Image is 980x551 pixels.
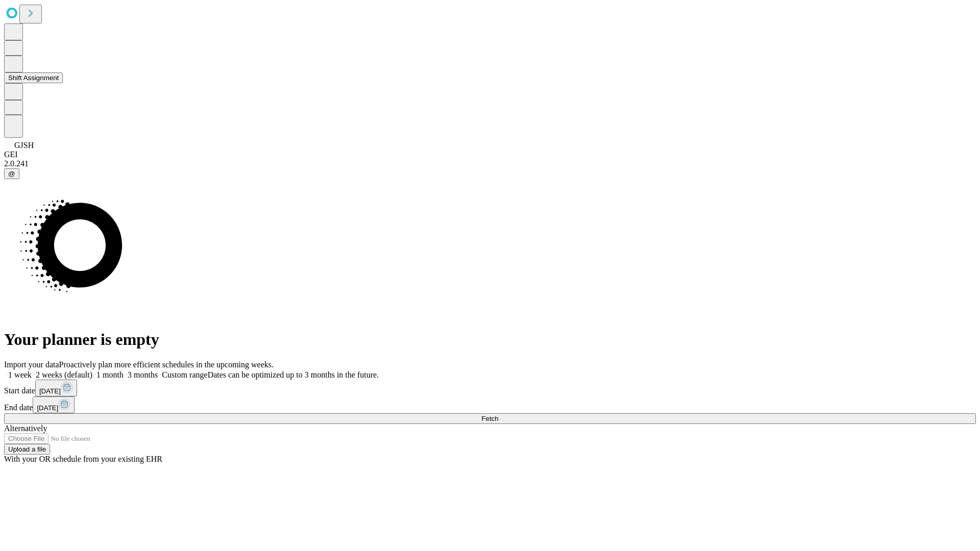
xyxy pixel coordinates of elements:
[8,370,32,379] span: 1 week
[4,72,63,83] button: Shift Assignment
[128,370,158,379] span: 3 months
[4,444,50,455] button: Upload a file
[37,404,58,412] span: [DATE]
[4,330,976,349] h1: Your planner is empty
[33,396,75,413] button: [DATE]
[4,380,976,396] div: Start date
[208,370,379,379] span: Dates can be optimized up to 3 months in the future.
[4,455,162,463] span: With your OR schedule from your existing EHR
[481,415,498,422] span: Fetch
[4,396,976,413] div: End date
[162,370,207,379] span: Custom range
[39,387,61,395] span: [DATE]
[59,360,274,369] span: Proactively plan more efficient schedules in the upcoming weeks.
[4,159,976,168] div: 2.0.241
[4,424,47,433] span: Alternatively
[4,168,19,179] button: @
[4,360,59,369] span: Import your data
[14,141,34,149] span: GJSH
[4,150,976,159] div: GEI
[96,370,124,379] span: 1 month
[36,370,92,379] span: 2 weeks (default)
[35,380,77,396] button: [DATE]
[4,413,976,424] button: Fetch
[8,170,15,178] span: @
